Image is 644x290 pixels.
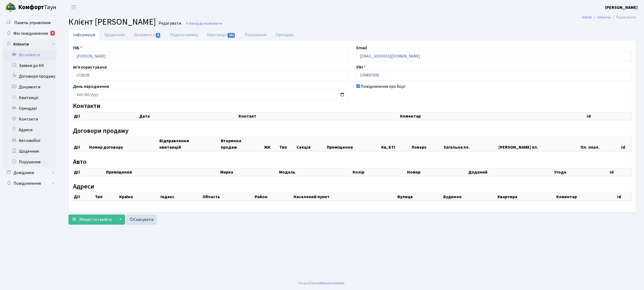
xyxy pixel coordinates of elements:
th: Будинок [443,193,497,201]
th: id [621,137,631,151]
th: id [617,193,631,201]
a: Повідомлення [3,178,56,189]
small: Редагувати . [158,21,183,26]
span: 8 [156,33,160,38]
th: Контакт [238,112,400,120]
th: Загальна пл. [443,137,498,151]
th: Пл. опал. [580,137,621,151]
span: Мої повідомлення [13,31,48,36]
th: Поверх [411,137,443,151]
b: Комфорт [18,3,44,12]
th: Дата [139,112,238,120]
th: Тип [279,137,296,151]
span: Панель управління [14,20,50,26]
span: Зберегти і вийти [79,217,112,223]
button: Переключити навігацію [67,3,80,12]
th: Відправлення квитанцій [159,137,221,151]
th: Країна [119,193,160,201]
a: Щоденник [3,146,56,157]
a: Контакти [3,114,56,125]
a: Довідники [3,167,56,178]
a: Порушення [3,157,56,167]
th: Колір [352,168,407,176]
a: Admin [582,14,592,20]
a: Квитанції [3,92,56,103]
label: Контакти [73,102,100,110]
th: Вулиця [397,193,443,201]
th: Коментар [400,112,586,120]
a: Квитанції [203,29,240,40]
a: Мої повідомлення5 [3,28,56,39]
th: Доданий [468,168,554,176]
b: [PERSON_NAME] [605,5,638,10]
span: Клієнт [PERSON_NAME] [68,16,156,28]
div: 5 [50,31,55,36]
a: Інформація [68,29,100,40]
a: Всі клієнти [3,50,56,60]
th: Кв, БТІ [381,137,411,151]
li: Редагувати [610,14,636,20]
a: Клієнти [3,39,56,50]
th: Дії [73,137,89,151]
a: Назад до всіхКлієнти [185,21,222,26]
a: Документи [3,82,56,92]
th: [PERSON_NAME] пл. [498,137,580,151]
th: Область [202,193,254,201]
a: Подати заявку [165,29,203,40]
th: Приміщення [105,168,220,176]
a: Договори продажу [3,71,56,82]
th: Дії [73,193,95,201]
label: Email [356,45,367,51]
th: Номер [407,168,468,176]
th: Індекс [160,193,202,201]
th: Номер договору [89,137,159,151]
th: Марка [220,168,279,176]
th: id [609,168,631,176]
label: Адреси [73,183,94,191]
th: Дії [73,168,105,176]
label: День народження [73,83,109,90]
a: Документи [129,29,165,40]
a: Адреси [3,125,56,135]
nav: breadcrumb [574,12,644,23]
th: Секція [296,137,326,151]
span: Таун [18,3,56,12]
th: Квартира [497,193,556,201]
label: ІПН [356,64,365,70]
a: Порушення [240,29,271,40]
th: Коментар [556,193,617,201]
a: Клієнти [598,14,610,20]
label: Ім'я користувача [73,64,107,70]
a: Панель управління [3,17,56,28]
label: Договори продажу [73,127,129,135]
th: Населений пункт [293,193,397,201]
th: Вторинна продаж [220,137,264,151]
a: Скасувати [126,214,157,225]
a: Автомобілі [3,135,56,146]
img: logo.png [5,2,16,13]
button: Зберегти і вийти [68,214,115,225]
th: ЖК [264,137,279,151]
a: Орендарі [3,103,56,114]
span: Клієнти [210,21,222,26]
a: [PERSON_NAME] [605,4,638,11]
a: Щоденник [100,29,129,40]
th: Угода [554,168,609,176]
div: Розроблено . [299,280,345,286]
label: Авто [73,158,86,166]
th: Модель [279,168,352,176]
th: id [586,112,631,120]
a: Орендарі [271,29,298,40]
label: ПІБ [73,45,82,51]
th: Дії [73,112,139,120]
label: Повідомлення про борг [361,83,406,90]
th: Тип [94,193,119,201]
th: Приміщення [326,137,381,151]
span: 152 [228,33,235,38]
a: Заявки до КК [3,60,56,71]
th: Район [254,193,293,201]
a: Massive Kinetic [320,280,345,286]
